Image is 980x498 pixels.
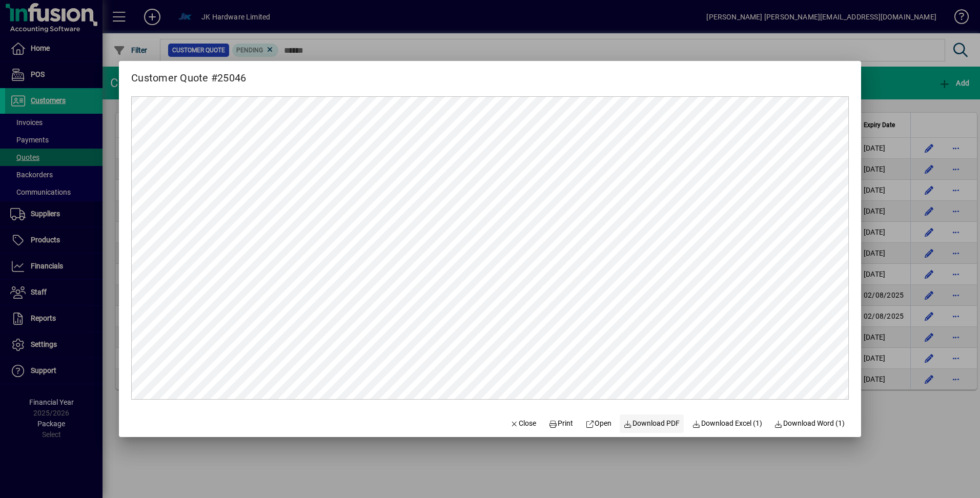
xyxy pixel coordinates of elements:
[692,418,762,429] span: Download Excel (1)
[585,418,611,429] span: Open
[548,418,573,429] span: Print
[774,418,845,429] span: Download Word (1)
[770,414,849,433] button: Download Word (1)
[620,414,684,433] a: Download PDF
[544,414,577,433] button: Print
[506,414,541,433] button: Close
[510,418,537,429] span: Close
[119,61,258,86] h2: Customer Quote #25046
[624,418,680,429] span: Download PDF
[688,414,766,433] button: Download Excel (1)
[581,414,616,433] a: Open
